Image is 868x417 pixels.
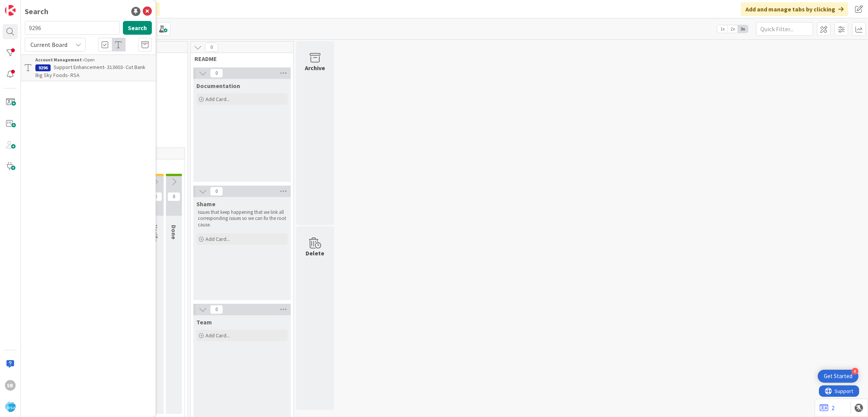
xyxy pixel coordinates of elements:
[852,368,858,375] div: 4
[167,192,180,201] span: 0
[205,43,218,52] span: 0
[5,5,16,16] img: Visit kanbanzone.com
[306,249,325,258] div: Delete
[194,55,284,63] span: README
[210,187,223,196] span: 0
[35,64,51,71] div: 9296
[196,82,240,90] span: Documentation
[210,69,223,78] span: 0
[30,41,67,48] span: Current Board
[152,225,159,241] span: Verify
[123,21,152,35] button: Search
[5,401,16,412] img: avatar
[205,236,230,242] span: Add Card...
[824,372,852,380] div: Get Started
[728,25,738,33] span: 2x
[198,209,286,228] p: Issues that keep happening that we link all corresponding issues so we can fix the root cause.
[16,1,35,10] span: Support
[35,64,145,79] span: Support Enhancement- 313603- Cut Bank Big Sky Foods- RSA
[149,192,162,201] span: 0
[756,22,813,36] input: Quick Filter...
[170,225,178,239] span: Done
[205,332,230,339] span: Add Card...
[35,57,84,63] b: Account Management ›
[196,318,212,326] span: Team
[25,21,120,35] input: Search for title...
[210,305,223,314] span: 0
[820,403,835,412] a: 2
[205,96,230,103] span: Add Card...
[5,380,16,391] div: SB
[305,63,325,72] div: Archive
[717,25,728,33] span: 1x
[818,370,858,383] div: Open Get Started checklist, remaining modules: 4
[738,25,748,33] span: 3x
[21,55,156,81] a: Account Management ›Open9296Support Enhancement- 313603- Cut Bank Big Sky Foods- RSA
[741,2,848,16] div: Add and manage tabs by clicking
[196,200,215,208] span: Shame
[25,6,48,17] div: Search
[35,56,152,63] div: Open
